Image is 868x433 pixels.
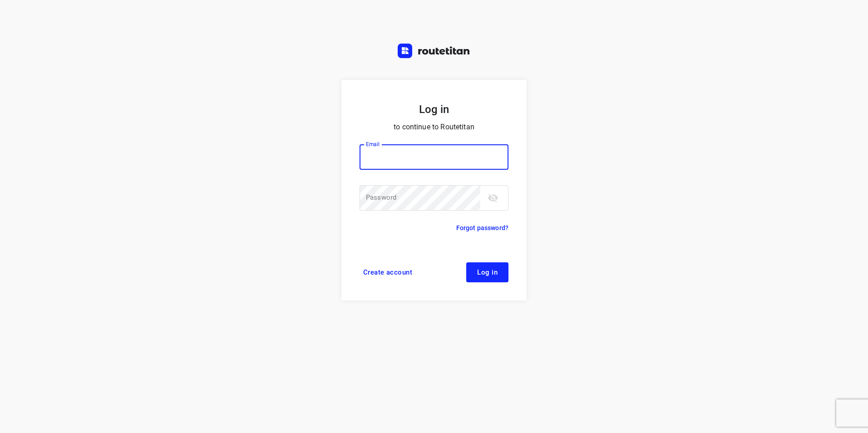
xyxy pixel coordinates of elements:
[363,269,412,276] span: Create account
[398,44,470,58] img: Routetitan
[360,262,416,282] a: Create account
[456,222,508,233] a: Forgot password?
[484,189,502,207] button: toggle password visibility
[398,44,470,60] a: Routetitan
[477,269,498,276] span: Log in
[466,262,508,282] button: Log in
[360,121,508,133] p: to continue to Routetitan
[360,102,508,117] h5: Log in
